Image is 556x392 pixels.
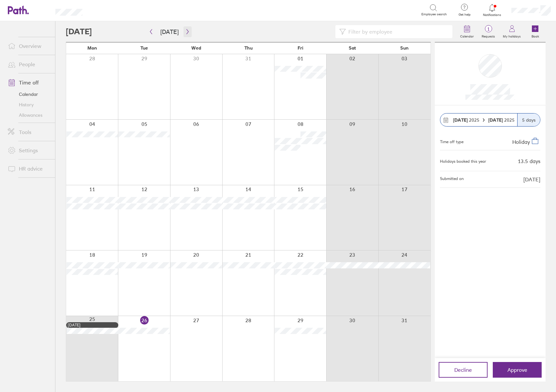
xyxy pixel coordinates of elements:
[499,21,525,42] a: My holidays
[349,45,356,51] span: Sat
[3,162,55,175] a: HR advice
[440,137,463,145] div: Time off type
[3,76,55,89] a: Time off
[439,362,488,378] button: Decline
[3,144,55,157] a: Settings
[499,33,525,38] label: My holidays
[454,13,475,17] span: Get help
[400,45,409,51] span: Sun
[488,117,515,123] span: 2025
[488,117,504,123] strong: [DATE]
[3,99,55,110] a: History
[68,323,117,327] div: [DATE]
[440,176,464,182] span: Submitted on
[440,159,486,164] div: Holidays booked this year
[191,45,201,51] span: Wed
[478,26,499,32] span: 1
[3,58,55,71] a: People
[528,33,543,38] label: Book
[456,33,478,38] label: Calendar
[518,158,540,164] div: 13.5 days
[298,45,303,51] span: Fri
[3,89,55,99] a: Calendar
[454,367,472,373] span: Decline
[155,26,184,37] button: [DATE]
[3,110,55,120] a: Allowances
[453,117,468,123] strong: [DATE]
[512,139,530,145] span: Holiday
[517,113,540,126] div: 5 days
[3,39,55,53] a: Overview
[87,45,97,51] span: Mon
[3,126,55,139] a: Tools
[453,117,479,123] span: 2025
[478,21,499,42] a: 1Requests
[140,45,148,51] span: Tue
[346,25,448,38] input: Filter by employee
[100,7,117,13] div: Search
[421,12,447,16] span: Employee search
[493,362,542,378] button: Approve
[478,33,499,38] label: Requests
[523,176,540,182] span: [DATE]
[482,3,503,17] a: Notifications
[507,367,527,373] span: Approve
[525,21,546,42] a: Book
[456,21,478,42] a: Calendar
[482,13,503,17] span: Notifications
[244,45,253,51] span: Thu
